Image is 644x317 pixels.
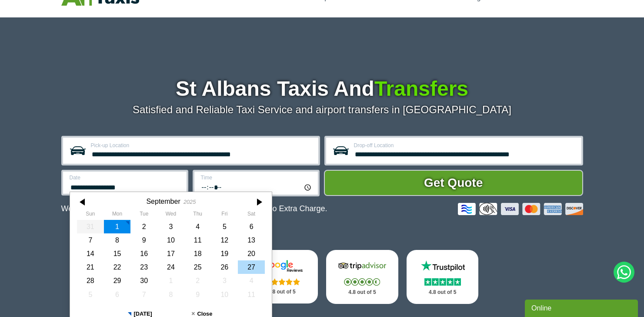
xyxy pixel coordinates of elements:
[238,288,265,301] div: 11 October 2025
[70,175,181,180] label: Date
[255,287,308,297] p: 4.8 out of 5
[407,250,479,304] a: Trustpilot Stars 4.8 out of 5
[77,220,104,233] div: 31 August 2025
[417,260,469,273] img: Trustpilot
[326,250,398,304] a: Tripadvisor Stars 4.8 out of 5
[157,260,184,274] div: 24 September 2025
[103,260,130,274] div: 22 September 2025
[211,247,238,260] div: 19 September 2025
[157,233,184,247] div: 10 September 2025
[77,247,104,260] div: 14 September 2025
[201,175,313,180] label: Time
[146,197,180,206] div: September
[458,203,583,215] img: Credit And Debit Cards
[61,78,583,99] h1: St Albans Taxis And
[336,287,389,298] p: 4.8 out of 5
[374,77,468,100] span: Transfers
[525,298,640,317] iframe: chat widget
[211,220,238,233] div: 05 September 2025
[184,233,211,247] div: 11 September 2025
[130,274,157,287] div: 30 September 2025
[77,274,104,287] div: 28 September 2025
[336,260,388,273] img: Tripadvisor
[103,288,130,301] div: 06 October 2025
[91,143,313,148] label: Pick-up Location
[61,204,327,213] p: We Now Accept Card & Contactless Payment In
[103,274,130,287] div: 29 September 2025
[211,274,238,287] div: 03 October 2025
[61,104,583,116] p: Satisfied and Reliable Taxi Service and airport transfers in [GEOGRAPHIC_DATA]
[344,278,380,286] img: Stars
[130,288,157,301] div: 07 October 2025
[238,260,265,274] div: 27 September 2025
[227,204,327,213] span: The Car at No Extra Charge.
[184,274,211,287] div: 02 October 2025
[103,233,130,247] div: 08 September 2025
[103,220,130,233] div: 01 September 2025
[77,260,104,274] div: 21 September 2025
[77,288,104,301] div: 05 October 2025
[211,288,238,301] div: 10 October 2025
[211,211,238,219] th: Friday
[184,260,211,274] div: 25 September 2025
[184,247,211,260] div: 18 September 2025
[184,220,211,233] div: 04 September 2025
[238,220,265,233] div: 06 September 2025
[184,211,211,219] th: Thursday
[211,233,238,247] div: 12 September 2025
[324,170,583,196] button: Get Quote
[103,247,130,260] div: 15 September 2025
[130,260,157,274] div: 23 September 2025
[103,211,130,219] th: Monday
[157,211,184,219] th: Wednesday
[77,233,104,247] div: 07 September 2025
[238,274,265,287] div: 04 October 2025
[416,287,469,298] p: 4.8 out of 5
[157,288,184,301] div: 08 October 2025
[264,278,300,285] img: Stars
[424,278,461,286] img: Stars
[184,288,211,301] div: 09 October 2025
[77,211,104,219] th: Sunday
[130,247,157,260] div: 16 September 2025
[238,211,265,219] th: Saturday
[211,260,238,274] div: 26 September 2025
[354,143,576,148] label: Drop-off Location
[157,220,184,233] div: 03 September 2025
[183,199,195,205] div: 2025
[246,250,318,304] a: Google Stars 4.8 out of 5
[157,247,184,260] div: 17 September 2025
[157,274,184,287] div: 01 October 2025
[130,233,157,247] div: 09 September 2025
[238,233,265,247] div: 13 September 2025
[130,211,157,219] th: Tuesday
[256,260,308,273] img: Google
[238,247,265,260] div: 20 September 2025
[130,220,157,233] div: 02 September 2025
